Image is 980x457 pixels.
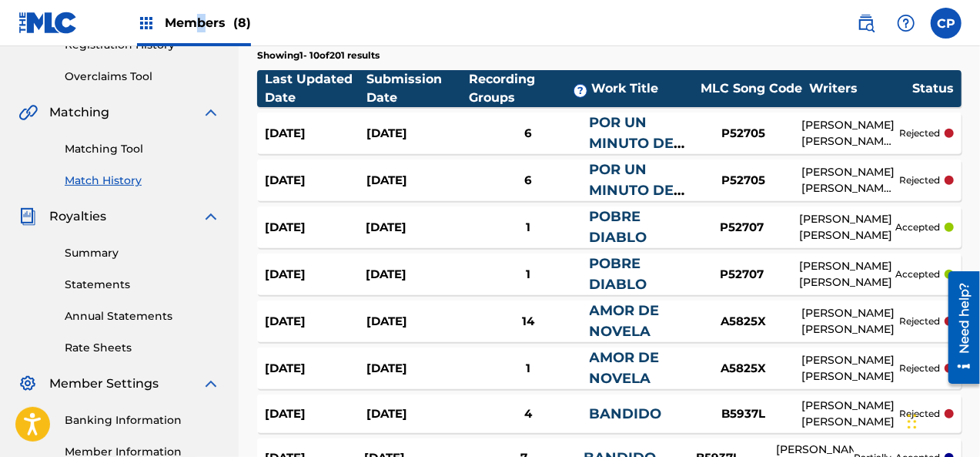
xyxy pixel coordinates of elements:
[686,360,801,378] div: A5825X
[468,125,590,143] div: 6
[265,266,366,284] div: [DATE]
[895,220,940,234] p: accepted
[467,266,589,284] div: 1
[18,12,78,34] img: MLC Logo
[366,313,468,331] div: [DATE]
[686,405,801,423] div: B5937L
[686,313,801,331] div: A5825X
[799,211,895,244] div: [PERSON_NAME] [PERSON_NAME]
[686,125,801,143] div: P52705
[265,405,366,423] div: [DATE]
[684,219,799,237] div: P52707
[801,305,899,338] div: [PERSON_NAME] [PERSON_NAME]
[801,352,899,385] div: [PERSON_NAME] [PERSON_NAME]
[65,141,220,157] a: Matching Tool
[366,219,468,237] div: [DATE]
[590,161,674,220] a: POR UN MINUTO DE TU AMOR
[590,405,662,422] a: BANDIDO
[899,173,940,187] p: rejected
[908,398,917,445] div: Arrastrar
[801,164,899,197] div: [PERSON_NAME] [PERSON_NAME] DE [PERSON_NAME]
[265,172,366,190] div: [DATE]
[49,103,109,122] span: Matching
[65,340,220,356] a: Rate Sheets
[265,360,366,378] div: [DATE]
[801,117,899,150] div: [PERSON_NAME] [PERSON_NAME] DE [PERSON_NAME]
[65,412,220,428] a: Banking Information
[265,125,366,143] div: [DATE]
[903,383,980,457] iframe: Chat Widget
[468,172,590,190] div: 6
[65,173,220,189] a: Match History
[574,85,587,97] span: ?
[65,277,220,293] a: Statements
[65,245,220,261] a: Summary
[165,14,251,32] span: Members
[686,172,801,190] div: P52705
[590,302,660,340] a: AMOR DE NOVELA
[684,266,799,284] div: P52707
[857,14,875,32] img: search
[899,361,940,375] p: rejected
[891,8,921,39] div: Help
[931,8,962,39] div: User Menu
[137,14,156,32] img: Top Rightsholders
[366,405,468,423] div: [DATE]
[202,103,220,122] img: expand
[799,258,895,291] div: [PERSON_NAME] [PERSON_NAME]
[895,267,940,281] p: accepted
[899,126,940,140] p: rejected
[18,207,37,226] img: Royalties
[265,313,366,331] div: [DATE]
[694,79,809,98] div: MLC Song Code
[590,114,674,173] a: POR UN MINUTO DE TU AMOR
[591,79,694,98] div: Work Title
[467,219,589,237] div: 1
[366,172,468,190] div: [DATE]
[65,308,220,324] a: Annual Statements
[49,375,159,393] span: Member Settings
[18,103,38,122] img: Matching
[468,405,590,423] div: 4
[897,14,915,32] img: help
[233,15,251,30] span: (8)
[903,383,980,457] div: Widget de chat
[49,207,106,226] span: Royalties
[937,266,980,390] iframe: Resource Center
[589,208,647,246] a: POBRE DIABLO
[469,70,591,107] div: Recording Groups
[366,360,468,378] div: [DATE]
[366,125,468,143] div: [DATE]
[257,49,380,62] p: Showing 1 - 10 of 201 results
[468,360,590,378] div: 1
[809,79,912,98] div: Writers
[265,70,366,107] div: Last Updated Date
[65,69,220,85] a: Overclaims Tool
[202,375,220,393] img: expand
[265,219,366,237] div: [DATE]
[851,8,881,39] a: Public Search
[899,314,940,328] p: rejected
[366,70,468,107] div: Submission Date
[366,266,468,284] div: [DATE]
[590,349,660,387] a: AMOR DE NOVELA
[912,79,954,98] div: Status
[899,407,940,421] p: rejected
[18,375,37,393] img: Member Settings
[202,207,220,226] img: expand
[801,398,899,430] div: [PERSON_NAME] [PERSON_NAME]
[468,313,590,331] div: 14
[589,255,647,293] a: POBRE DIABLO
